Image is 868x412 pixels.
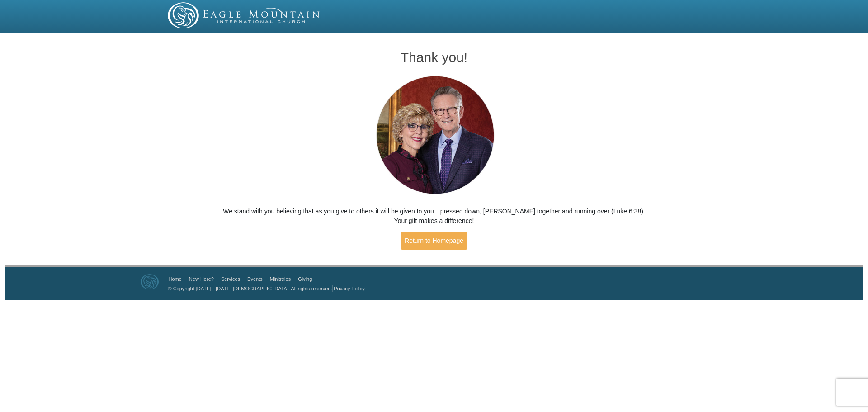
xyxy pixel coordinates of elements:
a: Return to Homepage [401,232,467,250]
a: Services [221,276,240,282]
h1: Thank you! [222,50,646,65]
img: Pastors George and Terri Pearsons [368,73,501,198]
a: Privacy Policy [334,286,364,291]
p: | [165,284,365,293]
a: New Here? [189,276,214,282]
a: © Copyright [DATE] - [DATE] [DEMOGRAPHIC_DATA]. All rights reserved. [168,286,332,291]
a: Giving [298,276,312,282]
a: Ministries [270,276,291,282]
img: EMIC [168,2,321,28]
img: Eagle Mountain International Church [141,274,159,289]
a: Events [247,276,263,282]
p: We stand with you believing that as you give to others it will be given to you—pressed down, [PER... [222,207,646,226]
a: Home [169,276,182,282]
